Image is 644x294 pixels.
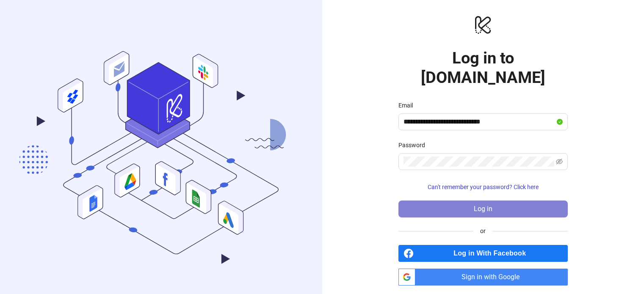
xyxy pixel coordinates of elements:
[398,245,568,262] a: Log in With Facebook
[556,158,563,165] span: eye-invisible
[398,269,568,286] a: Sign in with Google
[404,117,555,127] input: Email
[398,180,568,194] button: Can't remember your password? Click here
[398,101,418,110] label: Email
[417,245,568,262] span: Log in With Facebook
[428,184,539,190] span: Can't remember your password? Click here
[474,205,492,213] span: Log in
[473,226,492,236] span: or
[398,201,568,217] button: Log in
[404,157,554,167] input: Password
[398,184,568,190] a: Can't remember your password? Click here
[398,140,431,150] label: Password
[398,48,568,87] h1: Log in to [DOMAIN_NAME]
[419,269,568,286] span: Sign in with Google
